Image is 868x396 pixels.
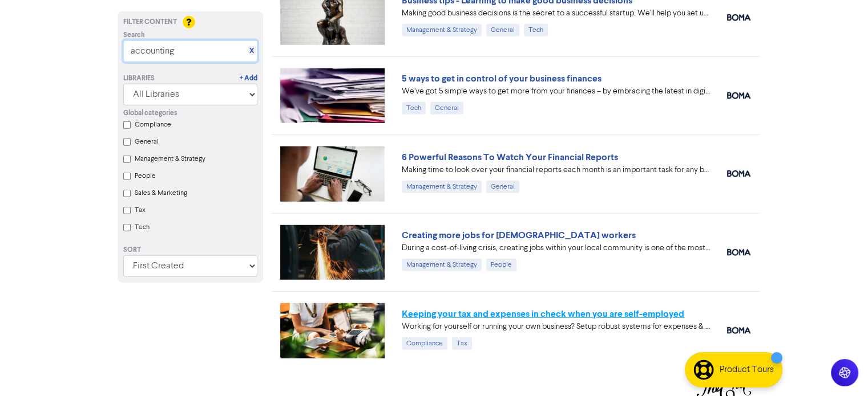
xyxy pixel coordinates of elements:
[249,47,254,55] a: X
[123,245,257,255] div: Sort
[135,154,205,164] label: Management & Strategy
[123,30,145,40] span: Search
[135,137,159,147] label: General
[402,73,601,84] a: 5 ways to get in control of your business finances
[402,337,447,350] div: Compliance
[486,24,519,36] div: General
[452,337,472,350] div: Tax
[135,120,171,130] label: Compliance
[135,222,150,232] label: Tech
[727,14,750,21] img: boma
[402,24,482,36] div: Management & Strategy
[486,181,519,193] div: General
[811,341,868,396] iframe: Chat Widget
[135,188,187,198] label: Sales & Marketing
[402,7,710,19] div: Making good business decisions is the secret to a successful startup. We’ll help you set up the b...
[402,102,426,115] div: Tech
[727,327,750,334] img: boma_accounting
[402,181,482,193] div: Management & Strategy
[240,74,257,84] a: + Add
[727,170,750,177] img: boma_accounting
[402,164,710,176] div: Making time to look over your financial reports each month is an important task for any business ...
[402,152,618,163] a: 6 Powerful Reasons To Watch Your Financial Reports
[135,205,146,215] label: Tax
[727,92,750,99] img: boma_accounting
[123,17,257,27] div: Filter Content
[123,74,155,84] div: Libraries
[135,171,156,181] label: People
[402,230,636,241] a: Creating more jobs for [DEMOGRAPHIC_DATA] workers
[402,308,684,320] a: Keeping your tax and expenses in check when you are self-employed
[402,321,710,333] div: Working for yourself or running your own business? Setup robust systems for expenses & tax requir...
[727,249,750,256] img: boma
[524,24,548,36] div: Tech
[402,242,710,254] div: During a cost-of-living crisis, creating jobs within your local community is one of the most impo...
[486,259,516,271] div: People
[402,259,482,271] div: Management & Strategy
[402,85,710,97] div: We’ve got 5 simple ways to get more from your finances – by embracing the latest in digital accou...
[123,108,257,119] div: Global categories
[430,102,463,115] div: General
